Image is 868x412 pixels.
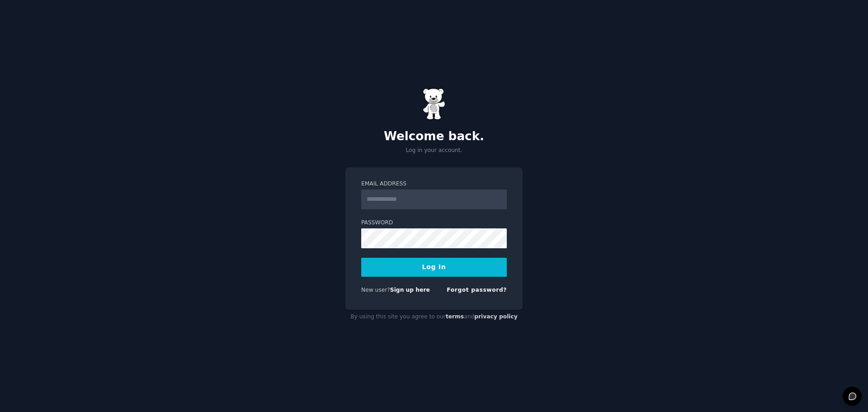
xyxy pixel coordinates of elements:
img: Gummy Bear [423,88,445,120]
div: By using this site you agree to our and [345,310,523,324]
label: Password [361,219,507,227]
label: Email Address [361,180,507,188]
a: privacy policy [474,313,518,320]
span: New user? [361,287,390,293]
button: Log In [361,258,507,277]
h2: Welcome back. [345,129,523,144]
a: terms [446,313,464,320]
a: Forgot password? [447,287,507,293]
a: Sign up here [390,287,430,293]
p: Log in your account. [345,147,523,155]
